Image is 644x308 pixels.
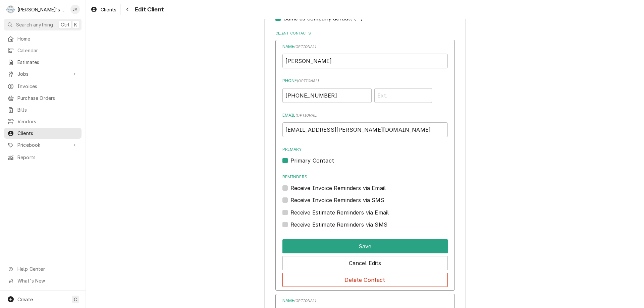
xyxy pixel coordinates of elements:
[70,5,80,14] div: JM
[282,270,448,287] div: Button Group Row
[282,237,448,287] div: Button Group
[4,275,82,286] a: Go to What's New
[294,45,316,49] span: ( optional )
[282,174,448,180] label: Reminders
[290,221,387,229] label: Receive Estimate Reminders via SMS
[4,68,82,79] a: Go to Jobs
[4,57,82,68] a: Estimates
[17,35,78,42] span: Home
[6,5,15,14] div: Rudy's Commercial Refrigeration's Avatar
[17,70,68,77] span: Jobs
[282,78,448,84] label: Phone
[4,128,82,139] a: Clients
[4,263,82,274] a: Go to Help Center
[4,139,82,150] a: Go to Pricebook
[74,296,77,303] span: C
[282,256,448,270] button: Cancel Edits
[290,208,389,217] label: Receive Estimate Reminders via Email
[4,81,82,92] a: Invoices
[17,118,78,125] span: Vendors
[17,83,78,90] span: Invoices
[282,237,448,253] div: Button Group Row
[17,6,67,13] div: [PERSON_NAME]'s Commercial Refrigeration
[4,152,82,163] a: Reports
[101,6,116,13] span: Clients
[282,146,448,165] div: Primary
[133,5,164,14] span: Edit Client
[290,196,384,204] label: Receive Invoice Reminders via SMS
[282,146,448,152] label: Primary
[16,21,53,28] span: Search anything
[4,93,82,104] a: Purchase Orders
[17,297,33,302] span: Create
[61,21,69,28] span: Ctrl
[282,298,448,304] label: Name
[17,154,78,161] span: Reports
[17,47,78,54] span: Calendar
[282,44,448,68] div: Name
[275,31,455,36] label: Client Contacts
[17,277,77,284] span: What's New
[282,273,448,287] button: Delete Contact
[70,5,80,14] div: Jim McIntyre's Avatar
[282,44,448,50] label: Name
[17,130,78,137] span: Clients
[17,265,77,272] span: Help Center
[88,4,119,15] a: Clients
[282,88,372,103] input: Number
[4,33,82,44] a: Home
[296,113,318,118] span: ( optional )
[290,157,334,165] label: Primary Contact
[17,95,78,102] span: Purchase Orders
[374,88,432,103] input: Ext.
[17,59,78,66] span: Estimates
[4,116,82,127] a: Vendors
[17,141,68,148] span: Pricebook
[74,21,77,28] span: K
[17,106,78,113] span: Bills
[282,174,448,192] div: Reminders
[282,44,448,229] div: Contact Edit Form
[4,104,82,115] a: Bills
[282,253,448,270] div: Button Group Row
[282,78,448,103] div: Phone
[294,299,316,303] span: ( optional )
[297,79,319,83] span: ( optional )
[4,45,82,56] a: Calendar
[290,184,386,192] label: Receive Invoice Reminders via Email
[282,239,448,253] button: Save
[4,19,82,30] button: Search anythingCtrlK
[282,112,448,137] div: Email
[282,112,448,118] label: Email
[122,4,133,15] button: Navigate back
[6,5,15,14] div: R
